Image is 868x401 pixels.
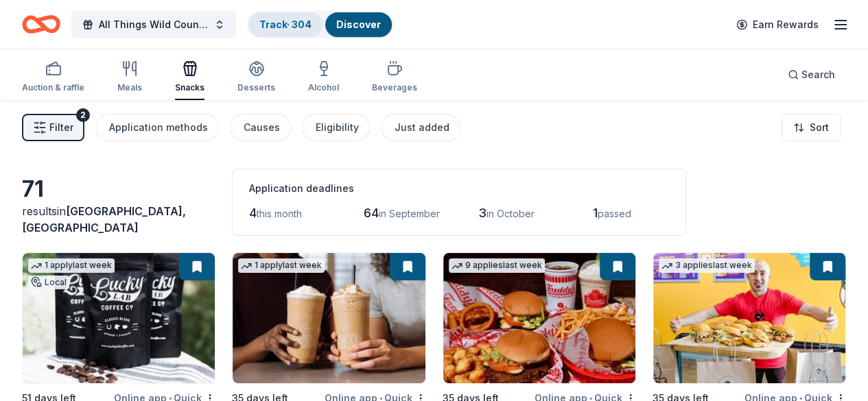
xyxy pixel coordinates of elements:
a: Track· 304 [259,19,312,30]
button: Meals [117,55,142,100]
div: Meals [117,82,142,93]
a: Home [22,8,60,40]
span: Search [801,66,835,83]
a: Earn Rewards [728,12,827,37]
div: Alcohol [308,82,339,93]
img: Image for Freddy's Frozen Custard & Steakburgers [443,253,635,383]
span: in [22,204,186,234]
div: 9 applies last week [449,258,545,273]
span: in September [379,208,440,219]
button: Application methods [95,114,219,141]
span: All Things Wild Country Brunch [99,16,209,33]
div: Desserts [237,82,275,93]
span: 3 [478,206,486,220]
img: Image for Ike's Sandwiches [653,253,845,383]
div: results [22,203,215,236]
button: Beverages [372,55,417,100]
button: Search [777,61,846,88]
button: Eligibility [302,114,370,141]
img: Image for The Human Bean [233,253,425,383]
span: Filter [49,119,73,136]
button: Sort [782,114,841,141]
span: Sort [810,119,829,136]
div: Local [28,276,69,289]
span: 1 [593,206,598,220]
button: Causes [230,114,291,141]
span: 64 [364,206,379,220]
button: Alcohol [308,55,339,100]
div: Beverages [372,82,417,93]
a: Discover [336,19,381,30]
div: 71 [22,175,215,203]
div: Auction & raffle [22,82,84,93]
span: this month [257,208,302,219]
div: 1 apply last week [28,258,115,273]
span: [GEOGRAPHIC_DATA], [GEOGRAPHIC_DATA] [22,204,186,234]
span: 4 [249,206,257,220]
span: in October [486,208,535,219]
div: 1 apply last week [238,258,325,273]
button: Filter2 [22,114,84,141]
div: Just added [395,119,449,136]
div: Application deadlines [249,180,669,197]
span: passed [598,208,631,219]
div: 3 applies last week [659,258,755,273]
div: Application methods [109,119,208,136]
button: Desserts [237,55,275,100]
button: All Things Wild Country Brunch [71,11,236,38]
button: Auction & raffle [22,55,84,100]
img: Image for Lucky Lab Coffee Co. [23,253,215,383]
button: Track· 304Discover [247,11,393,38]
div: Causes [244,119,280,136]
div: 2 [76,108,90,122]
button: Snacks [175,55,204,100]
div: Eligibility [316,119,359,136]
button: Just added [381,114,460,141]
div: Snacks [175,82,204,93]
